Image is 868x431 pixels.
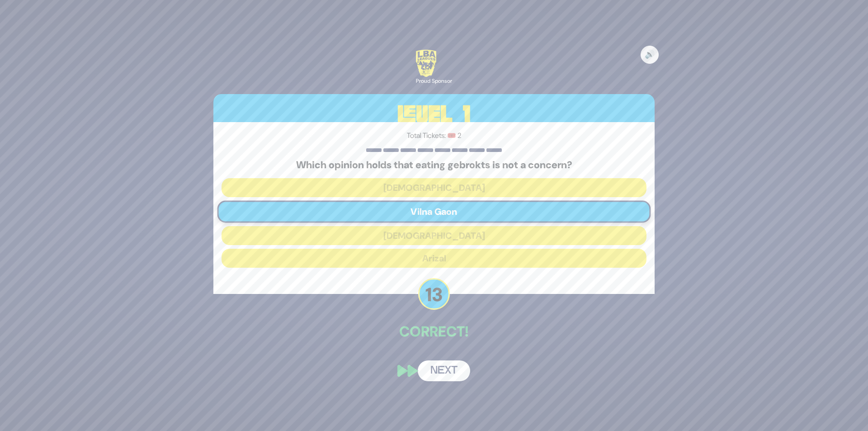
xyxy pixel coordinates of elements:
button: Vilna Gaon [217,201,651,223]
button: [DEMOGRAPHIC_DATA] [222,226,646,245]
img: LBA [416,50,436,77]
h5: Which opinion holds that eating gebrokts is not a concern? [222,159,646,171]
p: 13 [418,278,450,310]
button: Arizal [222,249,646,268]
p: Total Tickets: 🎟️ 2 [222,130,646,141]
h3: Level 1 [213,94,655,135]
p: Correct! [213,321,655,342]
button: [DEMOGRAPHIC_DATA] [222,178,646,197]
div: Proud Sponsor [416,77,452,85]
button: 🔊 [641,46,659,64]
button: Next [418,360,470,381]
